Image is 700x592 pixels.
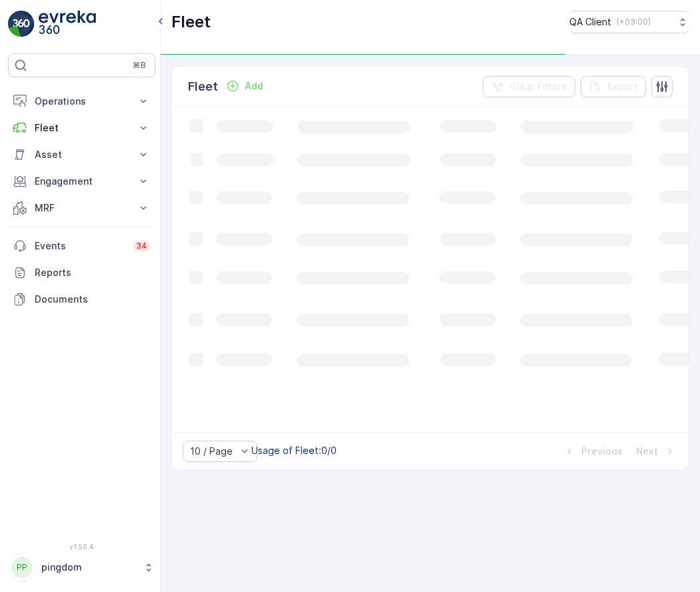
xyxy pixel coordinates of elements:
[8,168,155,195] button: Engagement
[35,266,150,279] p: Reports
[509,80,567,93] p: Clear Filters
[11,557,33,578] div: PP
[39,11,96,37] img: logo_light-DOdMpM7g.png
[35,95,129,108] p: Operations
[636,445,658,458] p: Next
[581,76,646,97] button: Export
[635,443,678,459] button: Next
[245,79,263,93] p: Add
[171,11,211,33] p: Fleet
[569,15,611,29] p: QA Client
[251,444,337,457] p: Usage of Fleet : 0/0
[8,233,155,259] a: Events34
[133,60,146,71] p: ⌘B
[41,561,137,574] p: pingdom
[617,17,651,27] p: ( +03:00 )
[35,121,129,135] p: Fleet
[8,553,155,581] button: PPpingdom
[8,11,35,37] img: logo
[136,241,147,251] p: 34
[569,11,689,33] button: QA Client(+03:00)
[8,141,155,168] button: Asset
[35,175,129,188] p: Engagement
[8,115,155,141] button: Fleet
[35,239,125,253] p: Events
[483,76,575,97] button: Clear Filters
[8,195,155,221] button: MRF
[35,201,129,215] p: MRF
[581,445,623,458] p: Previous
[221,78,269,94] button: Add
[35,293,150,306] p: Documents
[8,88,155,115] button: Operations
[8,543,155,551] span: v 1.50.4
[188,77,218,96] p: Fleet
[35,148,129,161] p: Asset
[8,259,155,286] a: Reports
[607,80,638,93] p: Export
[8,286,155,313] a: Documents
[561,443,624,459] button: Previous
